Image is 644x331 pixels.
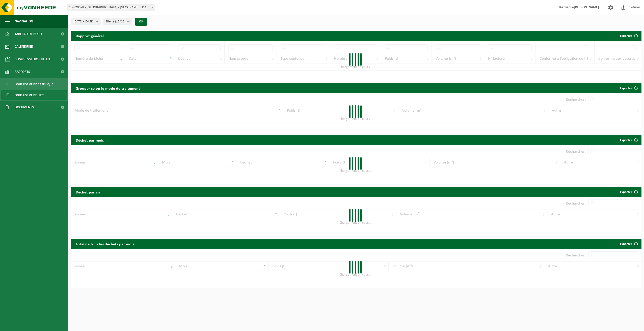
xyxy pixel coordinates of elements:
[616,83,641,93] a: Exporter
[106,18,125,25] span: Site(s)
[71,239,139,249] h2: Total de tous les déchets par mois
[67,4,155,11] span: 10-820678 - WALIBI - WAVRE
[616,239,641,249] a: Exporter
[71,187,105,197] h2: Déchet par an
[15,40,33,53] span: Calendrier
[616,31,641,41] button: Exporter
[67,4,155,11] span: 10-820678 - WALIBI - WAVRE
[71,18,100,25] button: [DATE] - [DATE]
[103,18,132,25] button: Site(s)(13/13)
[135,18,147,26] button: OK
[15,101,34,114] span: Documents
[71,135,109,145] h2: Déchet par mois
[71,83,145,93] h2: Grouper selon le mode de traitement
[15,15,33,28] span: Navigation
[15,65,30,78] span: Rapports
[73,18,94,25] span: [DATE] - [DATE]
[15,28,42,40] span: Tableau de bord
[115,20,125,23] count: (13/13)
[1,79,67,89] a: Sous forme de graphique
[71,31,109,41] h2: Rapport général
[616,187,641,197] a: Exporter
[15,53,53,65] span: Compresseurs intelli...
[1,90,67,100] a: Sous forme de liste
[616,135,641,145] a: Exporter
[15,80,53,89] span: Sous forme de graphique
[15,90,44,100] span: Sous forme de liste
[574,6,599,9] strong: [PERSON_NAME]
